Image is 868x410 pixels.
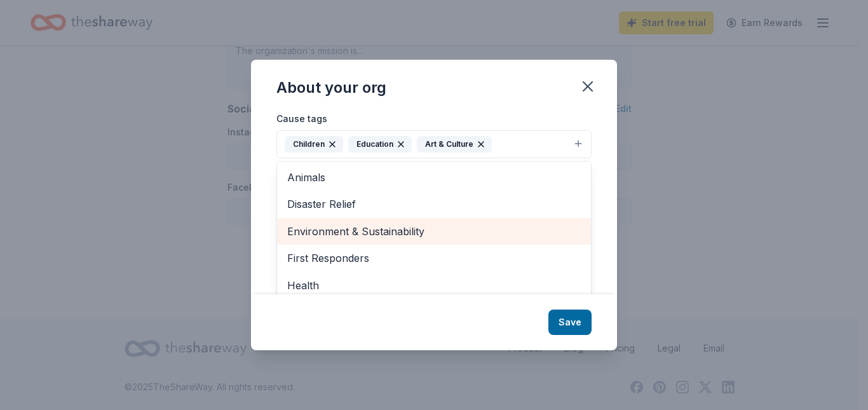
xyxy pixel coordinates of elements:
[287,250,581,266] span: First Responders
[285,136,343,153] div: Children
[287,223,581,240] span: Environment & Sustainability
[348,136,412,153] div: Education
[287,169,581,186] span: Animals
[276,161,592,313] div: ChildrenEducationArt & Culture
[287,277,581,294] span: Health
[287,196,581,212] span: Disaster Relief
[276,130,592,158] button: ChildrenEducationArt & Culture
[417,136,492,153] div: Art & Culture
